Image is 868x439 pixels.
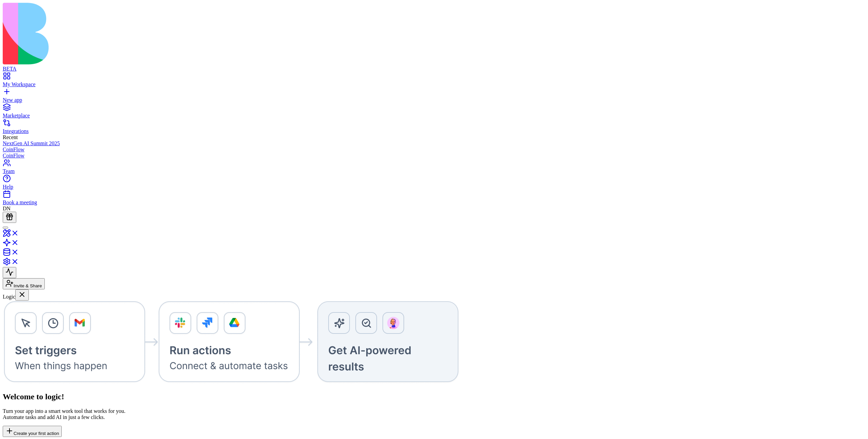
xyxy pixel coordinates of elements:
[3,140,865,147] a: NextGen AI Summit 2025
[3,60,865,72] a: BETA
[3,153,865,159] a: CoinFlow
[3,91,865,103] a: New app
[3,193,865,206] a: Book a meeting
[3,162,865,174] a: Team
[3,3,275,64] img: logo
[3,430,62,436] a: Create your first action
[3,147,865,153] a: CoinFlow
[3,97,865,103] div: New app
[3,392,865,401] h2: Welcome to logic!
[3,134,18,140] span: Recent
[3,113,865,119] div: Marketplace
[3,178,865,190] a: Help
[3,426,62,437] button: Create your first action
[3,199,865,206] div: Book a meeting
[3,408,865,420] p: Turn your app into a smart work tool that works for you. Automate tasks and add AI in just a few ...
[3,278,45,289] button: Invite & Share
[3,75,865,88] a: My Workspace
[3,66,865,72] div: BETA
[3,122,865,134] a: Integrations
[3,107,865,119] a: Marketplace
[3,206,11,211] span: DN
[3,81,865,88] div: My Workspace
[3,184,865,190] div: Help
[3,168,865,174] div: Team
[3,301,460,384] img: Logic
[3,294,15,300] span: Logic
[3,128,865,134] div: Integrations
